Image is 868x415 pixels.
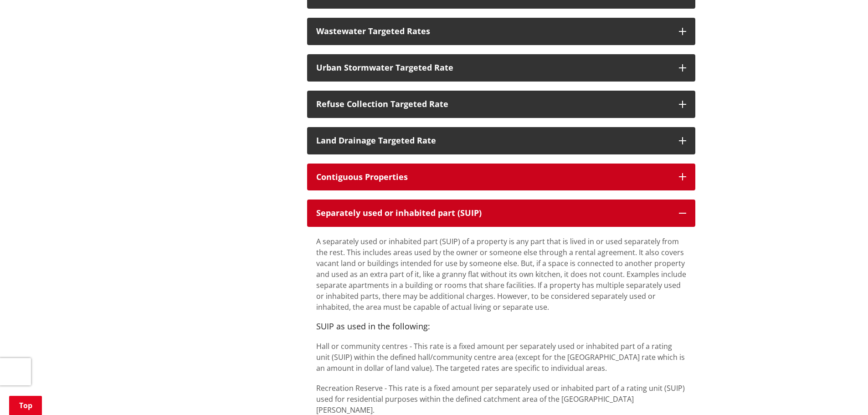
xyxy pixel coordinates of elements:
button: Refuse Collection Targeted Rate [307,91,695,118]
p: Hall or community centres - This rate is a fixed amount per separately used or inhabited part of ... [316,341,686,374]
div: Contiguous Properties [316,173,670,182]
p: A separately used or inhabited part (SUIP) of a property is any part that is lived in or used sep... [316,236,686,313]
a: Top [9,396,42,415]
button: Wastewater Targeted Rates [307,18,695,45]
button: Urban Stormwater Targeted Rate [307,54,695,82]
h4: SUIP as used in the following: [316,322,686,332]
p: Separately used or inhabited part (SUIP) [316,209,670,218]
iframe: Messenger Launcher [826,377,859,410]
div: Refuse Collection Targeted Rate [316,100,670,109]
button: Contiguous Properties [307,164,695,191]
div: Land Drainage Targeted Rate [316,136,670,145]
button: Land Drainage Targeted Rate [307,127,695,154]
div: Urban Stormwater Targeted Rate [316,63,670,72]
button: Separately used or inhabited part (SUIP) [307,200,695,227]
div: Wastewater Targeted Rates [316,27,670,36]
